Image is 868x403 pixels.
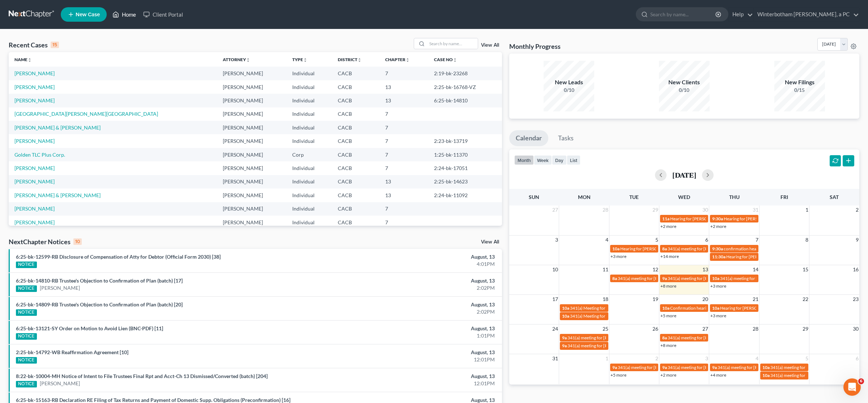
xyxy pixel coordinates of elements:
[14,57,32,62] a: Nameunfold_more
[612,246,620,251] span: 10a
[73,238,82,245] div: 10
[379,161,428,175] td: 7
[660,343,676,348] a: +8 more
[217,134,286,148] td: [PERSON_NAME]
[534,155,552,165] button: week
[712,365,717,370] span: 9a
[650,8,716,21] input: Search by name...
[379,94,428,107] td: 13
[379,80,428,94] td: 13
[379,148,428,161] td: 7
[652,324,659,333] span: 26
[855,205,859,214] span: 2
[340,332,495,339] div: 1:01PM
[552,295,559,304] span: 17
[16,285,37,292] div: NOTICE
[340,277,495,284] div: August, 13
[286,161,332,175] td: Individual
[729,8,753,21] a: Help
[570,305,678,311] span: 341(a) Meeting for [PERSON_NAME] & [PERSON_NAME]
[357,58,362,62] i: unfold_more
[702,265,709,274] span: 13
[602,265,609,274] span: 11
[340,356,495,363] div: 12:01PM
[428,148,502,161] td: 1:25-bk-11370
[14,124,101,131] a: [PERSON_NAME] & [PERSON_NAME]
[712,305,719,311] span: 10a
[602,295,609,304] span: 18
[562,313,569,319] span: 10a
[481,239,499,245] a: View All
[332,161,380,175] td: CACB
[659,78,710,86] div: New Clients
[14,152,65,158] a: Golden TLC Plus Corp.
[286,188,332,202] td: Individual
[662,365,667,370] span: 9a
[286,175,332,188] td: Individual
[805,354,809,363] span: 5
[712,276,719,281] span: 10a
[830,194,839,200] span: Sat
[662,246,667,251] span: 8a
[662,276,667,281] span: 9a
[762,365,770,370] span: 10a
[14,165,55,171] a: [PERSON_NAME]
[16,373,268,379] a: 8:22-bk-10004-MH Notice of Intent to File Trustees Final Rpt and Acct-Ch 13 Dismissed/Converted (...
[852,324,859,333] span: 30
[109,8,140,21] a: Home
[552,354,559,363] span: 31
[428,80,502,94] td: 2:25-bk-16768-VZ
[726,254,783,259] span: Hearing for [PERSON_NAME]
[509,42,561,51] h3: Monthly Progress
[16,349,128,355] a: 2:25-bk-14792-WB Reaffirmation Agreement [10]
[544,86,594,94] div: 0/10
[286,107,332,121] td: Individual
[16,325,163,331] a: 6:25-bk-13121-SY Order on Motion to Avoid Lien (BNC-PDF) [11]
[217,67,286,80] td: [PERSON_NAME]
[217,175,286,188] td: [PERSON_NAME]
[379,134,428,148] td: 7
[16,301,183,307] a: 6:25-bk-14809-RB Trustee's Objection to Confirmation of Plan (batch) [20]
[9,237,82,246] div: NextChapter Notices
[668,335,737,340] span: 341(a) meeting for [PERSON_NAME]
[16,333,37,340] div: NOTICE
[428,161,502,175] td: 2:24-bk-17051
[379,67,428,80] td: 7
[855,236,859,244] span: 9
[340,284,495,292] div: 2:02PM
[662,305,669,311] span: 10a
[481,43,499,48] a: View All
[332,121,380,134] td: CACB
[14,138,55,144] a: [PERSON_NAME]
[14,219,55,225] a: [PERSON_NAME]
[286,67,332,80] td: Individual
[670,216,804,221] span: Hearing for [PERSON_NAME] and [PERSON_NAME] [PERSON_NAME]
[332,67,380,80] td: CACB
[659,86,710,94] div: 0/10
[752,324,759,333] span: 28
[552,130,580,146] a: Tasks
[610,372,626,378] a: +5 more
[223,57,250,62] a: Attorneyunfold_more
[16,262,37,268] div: NOTICE
[340,308,495,315] div: 2:02PM
[724,246,805,251] span: confirmation hearing for [PERSON_NAME]
[27,58,32,62] i: unfold_more
[670,305,752,311] span: Confirmation hearing for [PERSON_NAME]
[16,277,183,284] a: 6:25-bk-14810-RB Trustee's Objection to Confirmation of Plan (batch) [17]
[379,216,428,229] td: 7
[509,130,548,146] a: Calendar
[332,148,380,161] td: CACB
[14,84,55,90] a: [PERSON_NAME]
[529,194,539,200] span: Sun
[655,236,659,244] span: 5
[76,12,100,17] span: New Case
[802,265,809,274] span: 15
[552,205,559,214] span: 27
[668,246,737,251] span: 341(a) meeting for [PERSON_NAME]
[385,57,410,62] a: Chapterunfold_more
[40,284,80,292] a: [PERSON_NAME]
[705,236,709,244] span: 6
[562,343,567,348] span: 9a
[662,216,669,221] span: 11a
